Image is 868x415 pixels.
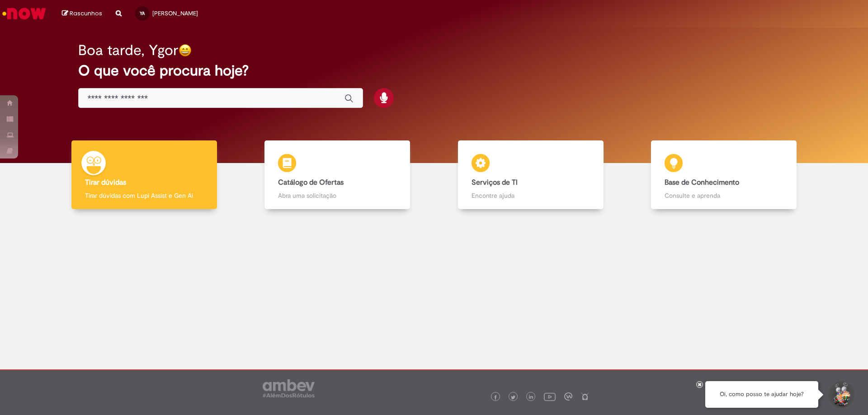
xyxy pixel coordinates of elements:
[85,178,126,187] b: Tirar dúvidas
[511,395,515,400] img: logo_footer_twitter.png
[278,178,344,187] b: Catálogo de Ofertas
[47,140,241,210] a: Tirar dúvidas Tirar dúvidas com Lupi Assist e Gen Ai
[827,381,854,408] button: Iniciar Conversa de Suporte
[152,9,198,17] span: [PERSON_NAME]
[544,391,556,402] img: logo_footer_youtube.png
[472,178,518,187] b: Serviços de TI
[70,9,102,18] span: Rascunhos
[78,63,790,79] h2: O que você procura hoje?
[140,10,145,16] span: YA
[529,395,533,400] img: logo_footer_linkedin.png
[665,178,739,187] b: Base de Conhecimento
[472,191,590,200] p: Encontre ajuda
[62,9,102,18] a: Rascunhos
[85,191,203,200] p: Tirar dúvidas com Lupi Assist e Gen Ai
[1,5,47,23] img: ServiceNow
[665,191,783,200] p: Consulte e aprenda
[179,44,192,57] img: happy-face.png
[627,140,821,210] a: Base de Conhecimento Consulte e aprenda
[78,42,179,58] h2: Boa tarde, Ygor
[434,140,627,210] a: Serviços de TI Encontre ajuda
[564,392,572,401] img: logo_footer_workplace.png
[581,392,589,401] img: logo_footer_naosei.png
[493,395,498,400] img: logo_footer_facebook.png
[705,381,818,408] div: Oi, como posso te ajudar hoje?
[241,140,434,210] a: Catálogo de Ofertas Abra uma solicitação
[278,191,396,200] p: Abra uma solicitação
[263,379,315,397] img: logo_footer_ambev_rotulo_gray.png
